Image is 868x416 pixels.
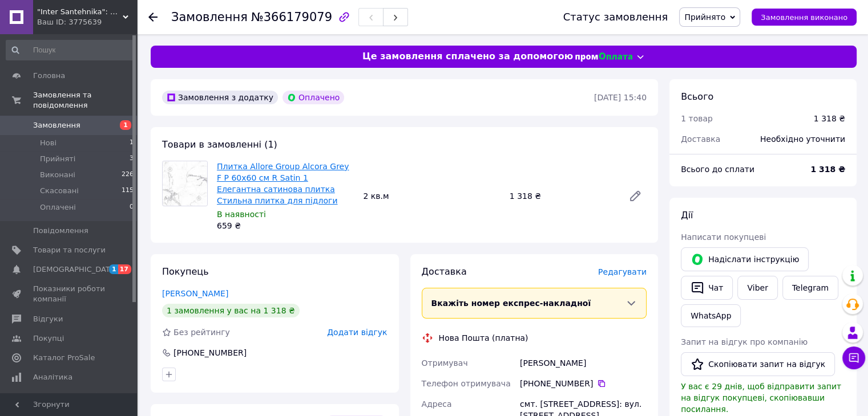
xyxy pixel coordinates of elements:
div: Статус замовлення [563,11,668,23]
span: Всього [681,91,713,102]
span: "Inter Santehnika": Стильна та функціональна сантехніка для вашого комфорту! [37,7,123,17]
span: Товари в замовленні (1) [162,139,277,150]
a: [PERSON_NAME] [162,289,228,298]
span: 1 [109,264,118,274]
b: 1 318 ₴ [810,165,845,174]
span: Виконані [40,170,75,180]
a: Viber [737,276,777,300]
span: Це замовлення сплачено за допомогою [362,50,573,63]
span: Повідомлення [33,226,88,236]
input: Пошук [6,40,135,60]
span: 1 товар [681,114,713,123]
span: Прийнято [684,13,725,22]
div: Ваш ID: 3775639 [37,17,137,27]
div: Повернутися назад [148,11,158,23]
a: Telegram [782,276,838,300]
button: Замовлення виконано [752,9,857,26]
span: Відгуки [33,314,63,324]
span: Аналітика [33,372,72,382]
div: [PERSON_NAME] [518,353,649,373]
div: Нова Пошта (платна) [436,332,531,344]
span: Головна [33,71,65,81]
span: Скасовані [40,186,79,196]
span: Вкажіть номер експрес-накладної [431,299,591,308]
span: 0 [130,202,134,213]
span: №366179079 [251,10,332,24]
span: В наявності [217,210,266,219]
div: 659 ₴ [217,220,354,231]
div: 1 318 ₴ [814,113,845,124]
span: 115 [122,186,134,196]
span: Без рейтингу [173,328,230,337]
span: У вас є 29 днів, щоб відправити запит на відгук покупцеві, скопіювавши посилання. [681,382,841,414]
div: 1 замовлення у вас на 1 318 ₴ [162,304,300,317]
span: Отримувач [422,358,468,368]
span: Адреса [422,399,452,409]
span: Товари та послуги [33,245,106,255]
span: Доставка [681,134,720,144]
span: Написати покупцеві [681,233,766,242]
div: Оплачено [282,91,344,104]
button: Чат з покупцем [842,346,865,369]
a: WhatsApp [681,304,741,327]
div: 1 318 ₴ [505,188,619,204]
span: Редагувати [598,267,647,276]
button: Чат [681,276,733,300]
span: 226 [122,170,134,180]
span: Оплачені [40,202,76,213]
span: 1 [120,120,131,130]
span: Запит на відгук про компанію [681,337,808,346]
span: 1 [130,138,134,148]
span: Прийняті [40,154,75,164]
span: 17 [118,264,131,274]
span: Каталог ProSale [33,353,95,363]
span: Додати відгук [327,328,387,337]
span: Дії [681,210,693,221]
span: Доставка [422,266,467,277]
span: Телефон отримувача [422,379,511,388]
span: Покупці [33,333,64,344]
img: Плитка Allore Group Alcora Grey F P 60x60 см R Satin 1 Елегантна сатинова плитка Стильна плитка д... [163,161,207,206]
div: Необхідно уточнити [753,127,852,152]
div: [PHONE_NUMBER] [520,378,647,389]
span: Всього до сплати [681,165,754,174]
a: Редагувати [624,185,647,207]
span: Замовлення [171,10,248,24]
span: Замовлення [33,120,80,130]
div: [PHONE_NUMBER] [172,347,248,358]
div: 2 кв.м [358,188,504,204]
span: Замовлення виконано [761,13,847,22]
span: Нові [40,138,56,148]
button: Скопіювати запит на відгук [681,352,835,376]
time: [DATE] 15:40 [594,93,647,102]
a: Плитка Allore Group Alcora Grey F P 60x60 см R Satin 1 Елегантна сатинова плитка Стильна плитка д... [217,162,349,205]
span: [DEMOGRAPHIC_DATA] [33,264,118,275]
button: Надіслати інструкцію [681,247,809,271]
span: Покупець [162,266,209,277]
span: Інструменти веб-майстра та SEO [33,391,106,412]
div: Замовлення з додатку [162,91,278,104]
span: 3 [130,154,134,164]
span: Показники роботи компанії [33,284,106,304]
span: Замовлення та повідомлення [33,90,137,111]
